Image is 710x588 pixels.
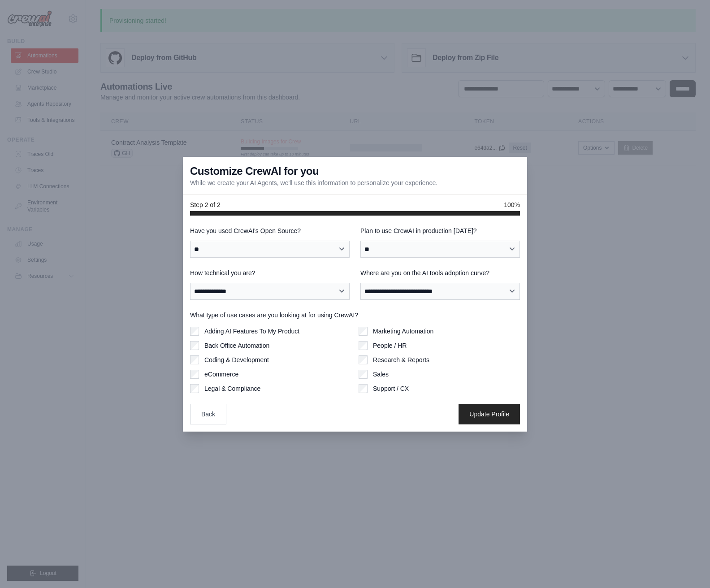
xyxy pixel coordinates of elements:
[204,370,238,379] label: eCommerce
[504,200,520,209] span: 100%
[373,355,429,364] label: Research & Reports
[190,311,520,320] label: What type of use cases are you looking at for using CrewAI?
[190,268,350,277] label: How technical you are?
[373,384,409,393] label: Support / CX
[204,327,299,336] label: Adding AI Features To My Product
[190,164,319,178] h3: Customize CrewAI for you
[190,178,437,187] p: While we create your AI Agents, we'll use this information to personalize your experience.
[373,370,389,379] label: Sales
[204,384,260,393] label: Legal & Compliance
[190,226,350,235] label: Have you used CrewAI's Open Source?
[360,226,520,235] label: Plan to use CrewAI in production [DATE]?
[373,341,407,350] label: People / HR
[459,404,520,424] button: Update Profile
[373,327,433,336] label: Marketing Automation
[204,341,269,350] label: Back Office Automation
[360,268,520,277] label: Where are you on the AI tools adoption curve?
[190,404,226,424] button: Back
[204,355,269,364] label: Coding & Development
[190,200,221,209] span: Step 2 of 2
